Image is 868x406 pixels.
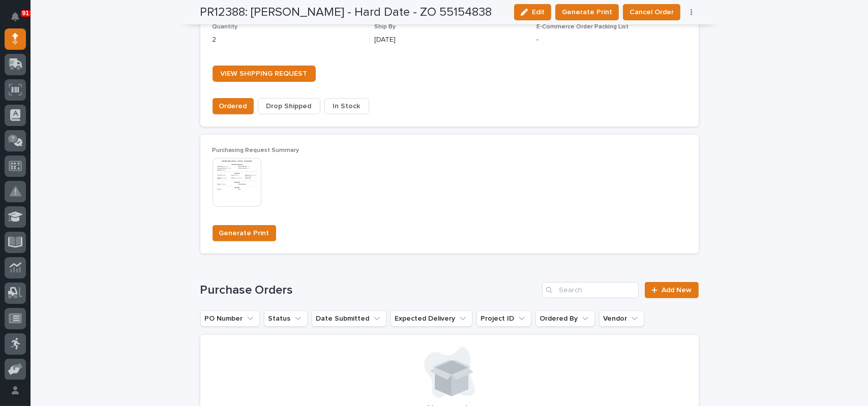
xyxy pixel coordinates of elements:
[264,310,308,327] button: Status
[258,98,320,114] button: Drop Shipped
[391,310,472,327] button: Expected Delivery
[374,24,396,30] span: Ship By
[200,5,492,20] h2: PR12388: [PERSON_NAME] - Hard Date - ZO 55154838
[312,310,386,327] button: Date Submitted
[599,310,644,327] button: Vendor
[213,147,300,153] span: Purchasing Request Summary
[219,227,270,239] span: Generate Print
[374,35,524,45] p: [DATE]
[630,6,674,18] span: Cancel Order
[213,225,276,241] button: Generate Print
[213,24,238,30] span: Quantity
[13,12,26,28] div: Notifications91
[219,100,247,112] span: Ordered
[213,66,316,82] a: VIEW SHIPPING REQUEST
[542,282,639,298] input: Search
[645,282,698,298] a: Add New
[662,287,692,294] span: Add New
[535,310,595,327] button: Ordered By
[562,6,612,18] span: Generate Print
[200,283,538,298] h1: Purchase Orders
[623,4,680,20] button: Cancel Order
[200,310,260,327] button: PO Number
[213,35,363,45] p: 2
[266,100,312,112] span: Drop Shipped
[221,70,308,77] span: VIEW SHIPPING REQUEST
[555,4,619,20] button: Generate Print
[476,310,531,327] button: Project ID
[536,35,686,45] p: -
[22,10,29,17] p: 91
[324,98,369,114] button: In Stock
[536,24,628,30] span: E-Commerce Order Packing List
[5,6,26,27] button: Notifications
[532,8,545,17] span: Edit
[514,4,551,20] button: Edit
[213,98,254,114] button: Ordered
[333,100,361,112] span: In Stock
